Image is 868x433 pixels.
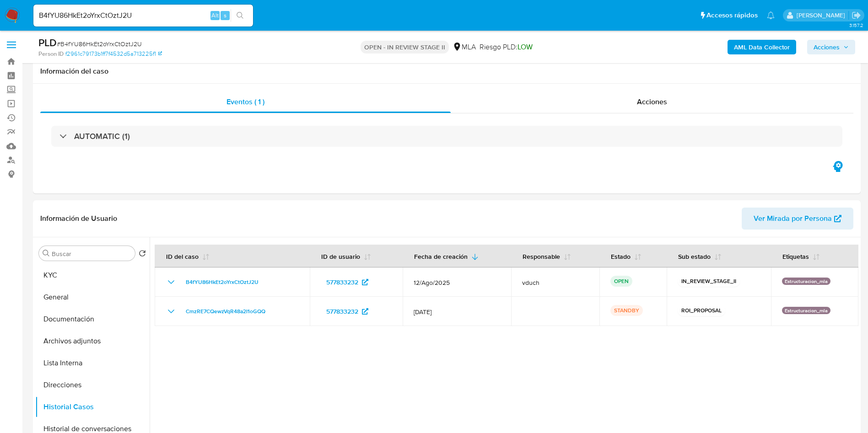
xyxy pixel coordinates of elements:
[35,352,150,374] button: Lista Interna
[767,11,775,19] a: Notificaciones
[38,35,57,50] b: PLD
[742,208,853,230] button: Ver Mirada por Persona
[35,330,150,352] button: Archivos adjuntos
[35,308,150,330] button: Documentación
[734,40,790,54] b: AML Data Collector
[807,40,855,54] button: Acciones
[637,96,667,107] span: Acciones
[43,250,50,257] button: Buscar
[754,208,832,230] span: Ver Mirada por Persona
[226,96,264,107] span: Eventos ( 1 )
[65,50,162,58] a: f2961c79173b1ff7f4532d5a713225f1
[52,250,131,258] input: Buscar
[139,250,146,260] button: Volver al orden por defecto
[453,42,476,52] div: MLA
[797,11,848,20] p: valeria.duch@mercadolibre.com
[224,11,226,20] span: s
[38,50,64,58] b: Person ID
[728,40,796,54] button: AML Data Collector
[706,11,758,20] span: Accesos rápidos
[35,264,150,286] button: KYC
[35,396,150,418] button: Historial Casos
[211,11,219,20] span: Alt
[480,42,533,52] span: Riesgo PLD:
[40,67,853,76] h1: Información del caso
[51,126,842,147] div: AUTOMATIC (1)
[518,42,533,52] span: LOW
[231,9,249,22] button: search-icon
[74,131,130,141] h3: AUTOMATIC (1)
[814,40,840,54] span: Acciones
[852,11,861,20] a: Salir
[35,286,150,308] button: General
[35,374,150,396] button: Direcciones
[57,39,142,48] span: # B4fYU86HkEt2oYrxCtOztJ2U
[361,41,449,53] p: OPEN - IN REVIEW STAGE II
[40,214,117,223] h1: Información de Usuario
[33,10,253,21] input: Buscar usuario o caso...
